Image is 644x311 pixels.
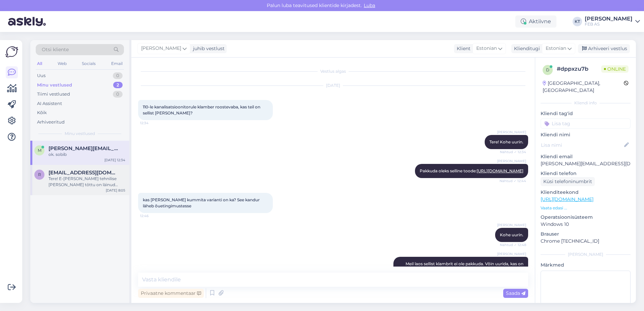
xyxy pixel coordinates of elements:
p: Kliendi email [541,153,631,160]
span: Minu vestlused [65,131,95,137]
div: Socials [80,59,97,68]
p: Klienditeekond [541,189,631,196]
span: kas [PERSON_NAME] kummita varianti on ka? See kandur läheb õuetingimustesse [143,197,261,208]
span: Pakkuda oleks selline toode: [420,168,523,173]
span: [PERSON_NAME] [497,251,526,256]
span: Saada [506,290,525,296]
input: Lisa nimi [541,141,623,149]
span: [PERSON_NAME] [497,130,526,135]
div: Web [56,59,68,68]
div: juhib vestlust [190,45,225,52]
div: 0 [113,91,123,98]
div: [DATE] [138,82,528,89]
a: [URL][DOMAIN_NAME] [477,168,523,173]
span: d [546,67,549,72]
div: Email [110,59,124,68]
span: reinelill2@gmail.com [49,170,119,176]
div: [DATE] 8:05 [106,188,125,193]
div: Tere! E-[PERSON_NAME] tehnilise [PERSON_NAME] tõttu on läinud mõlemad tellimused tühistamisele. V... [49,176,125,188]
p: Brauser [541,231,631,238]
span: m [38,148,41,153]
span: [PERSON_NAME] [497,159,526,164]
p: [PERSON_NAME][EMAIL_ADDRESS][DOMAIN_NAME] [541,160,631,167]
input: Lisa tag [541,118,631,129]
span: Luba [362,2,377,8]
div: [GEOGRAPHIC_DATA], [GEOGRAPHIC_DATA] [543,80,624,94]
div: 2 [113,82,123,89]
span: Tere! Kohe uurin. [489,139,523,144]
p: Windows 10 [541,221,631,228]
div: Vestlus algas [138,68,528,74]
span: Estonian [546,45,566,52]
p: Chrome [TECHNICAL_ID] [541,238,631,245]
span: Kohe uurin. [500,232,523,237]
div: # dppxzu7b [557,65,601,73]
span: 12:34 [140,120,165,126]
span: Nähtud ✓ 12:34 [500,149,526,154]
div: Kõik [37,109,47,116]
div: Klienditugi [511,45,540,52]
span: Estonian [476,45,497,52]
p: Kliendi nimi [541,131,631,138]
div: KT [573,17,582,26]
div: [PERSON_NAME] [585,16,633,22]
div: 0 [113,72,123,79]
div: Küsi telefoninumbrit [541,177,595,186]
p: Kliendi telefon [541,170,631,177]
span: Online [601,65,629,73]
div: Arhiveeri vestlus [578,44,630,53]
span: [PERSON_NAME] [497,222,526,228]
div: Privaatne kommentaar [138,289,204,298]
div: FEB AS [585,22,633,27]
span: 12:46 [140,213,165,218]
div: [PERSON_NAME] [541,251,631,257]
span: Nähtud ✓ 12:44 [500,178,526,183]
div: Uus [37,72,45,79]
img: Askly Logo [5,45,18,58]
span: r [38,172,41,177]
span: [PERSON_NAME] [141,45,181,52]
div: [DATE] 12:34 [104,158,125,163]
div: Minu vestlused [37,82,72,89]
div: Arhiveeritud [37,119,65,126]
a: [URL][DOMAIN_NAME] [541,196,593,202]
span: Otsi kliente [42,46,69,53]
div: Tiimi vestlused [37,91,70,98]
span: Nähtud ✓ 12:48 [500,242,526,247]
p: Kliendi tag'id [541,110,631,117]
div: All [36,59,43,68]
div: Aktiivne [515,15,556,28]
div: ok. sobib [49,151,125,158]
span: Meil laos sellist klambrit ei ole pakkuda. Võin uurida, kas on võimalik tellida. See võib veidi a... [406,261,524,290]
div: Kliendi info [541,100,631,106]
p: Operatsioonisüsteem [541,214,631,221]
span: 110-le kanalisatsioonitorule klamber roostevaba, kas teil on sellist [PERSON_NAME]? [143,104,261,115]
div: Klient [454,45,471,52]
p: Märkmed [541,262,631,269]
a: [PERSON_NAME]FEB AS [585,16,640,27]
div: AI Assistent [37,100,62,107]
span: marek.toht@fimarek.ee [49,145,119,151]
p: Vaata edasi ... [541,205,631,211]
